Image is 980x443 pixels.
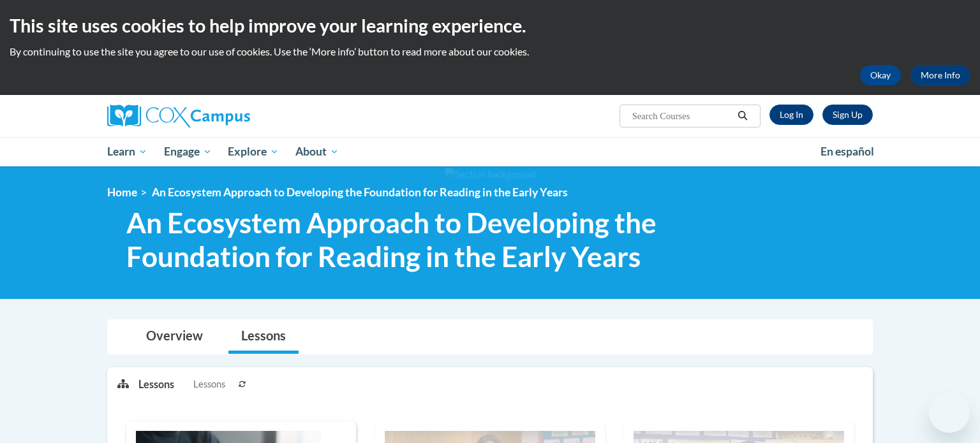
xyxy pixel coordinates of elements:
span: Learn [107,144,147,159]
a: En español [812,138,882,165]
a: Engage [156,137,220,166]
button: Okay [860,65,901,85]
a: About [287,137,347,166]
span: Lessons [193,377,225,391]
a: Cox Campus [107,105,350,127]
img: Cox Campus [107,105,250,127]
p: By continuing to use the site you agree to our use of cookies. Use the ‘More info’ button to read... [10,45,970,59]
span: Engage [164,144,212,159]
h2: This site uses cookies to help improve your learning experience. [10,13,970,38]
img: Section background [445,168,535,182]
a: Overview [133,320,216,354]
span: An Ecosystem Approach to Developing the Foundation for Reading in the Early Years [152,185,568,199]
input: Search Courses [631,108,733,124]
a: Lessons [228,320,299,354]
a: Log In [769,105,813,125]
a: Register [822,105,873,125]
a: Learn [99,137,156,166]
span: En español [820,145,874,158]
button: Search [733,108,752,124]
a: Explore [219,137,287,166]
a: Home [107,185,137,199]
span: Explore [228,144,279,159]
span: About [295,144,339,159]
p: Lessons [138,377,174,391]
span: An Ecosystem Approach to Developing the Foundation for Reading in the Early Years [126,206,696,273]
a: More Info [910,65,970,85]
iframe: Button to launch messaging window [929,392,970,433]
div: Main menu [88,137,892,166]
